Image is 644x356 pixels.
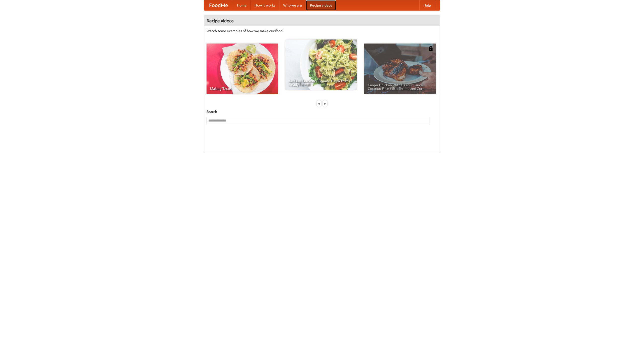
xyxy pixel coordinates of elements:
a: An Easy, Summery Tomato Pasta That's Ready for Fall [285,39,357,90]
a: Home [233,0,251,10]
a: Help [419,0,435,10]
a: Making Tacos [207,44,278,94]
p: Watch some examples of how we make our food! [207,28,437,33]
a: Recipe videos [306,0,336,10]
a: FoodMe [204,0,233,10]
h5: Search [207,109,437,114]
a: Who we are [279,0,306,10]
span: An Easy, Summery Tomato Pasta That's Ready for Fall [289,79,353,86]
div: » [323,100,327,107]
a: How it works [251,0,279,10]
span: Making Tacos [210,87,274,90]
div: « [317,100,321,107]
h4: Recipe videos [204,16,440,26]
img: 483408.png [428,46,433,51]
